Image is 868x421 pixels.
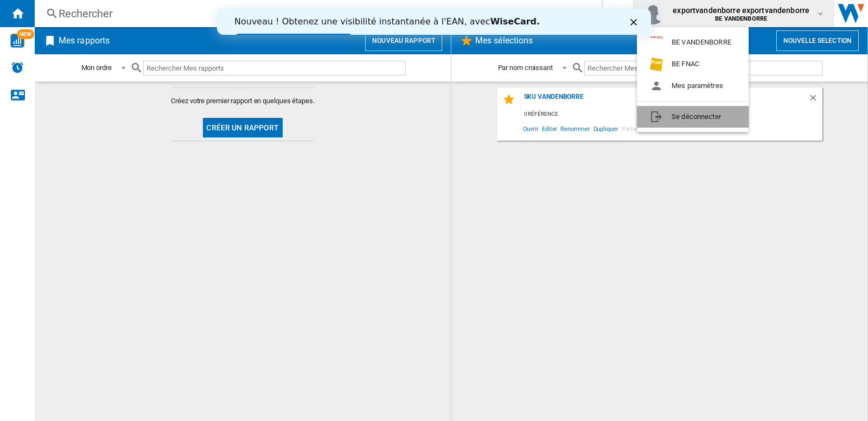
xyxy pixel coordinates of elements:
a: Essayez dès maintenant ! [17,25,136,38]
div: Close [413,10,424,16]
button: Mes paramètres [637,75,749,97]
button: BE FNAC [637,53,749,75]
button: Se déconnecter [637,106,749,128]
iframe: Intercom live chat banner [217,9,651,35]
button: BE VANDENBORRE [637,32,749,53]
